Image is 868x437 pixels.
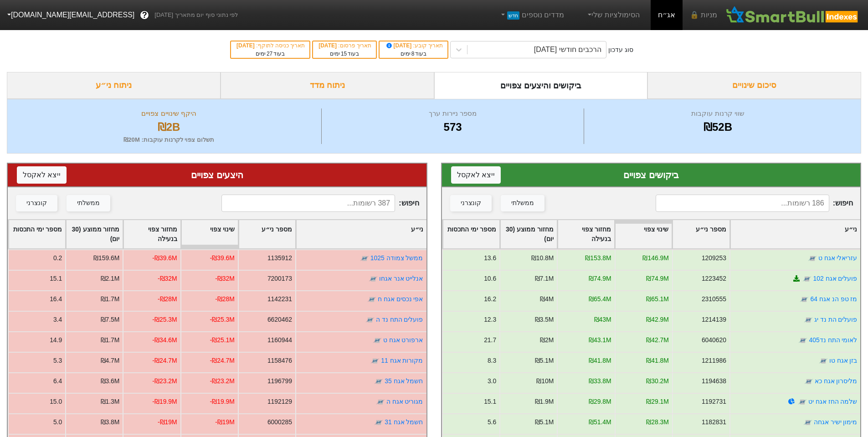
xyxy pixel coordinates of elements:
[9,220,65,248] div: Toggle SortBy
[385,418,423,426] a: חשמל אגח 31
[701,376,726,386] div: 1194638
[152,376,177,386] div: -₪23.2M
[210,376,235,386] div: -₪23.2M
[646,417,669,427] div: ₪28.3M
[588,397,611,406] div: ₪29.8M
[534,44,601,55] div: הרכבים חודשי [DATE]
[50,335,62,345] div: 14.9
[586,108,849,119] div: שווי קרנות עוקבות
[236,42,256,49] span: [DATE]
[534,397,554,406] div: ₪1.9M
[534,417,554,427] div: ₪5.1M
[588,294,611,304] div: ₪65.4M
[53,315,62,324] div: 3.4
[101,274,120,283] div: ₪2.1M
[324,108,581,119] div: מספר ניירות ערך
[701,417,726,427] div: 1182831
[484,335,496,345] div: 21.7
[814,377,857,385] a: מליסרון אגח כא
[181,220,238,248] div: Toggle SortBy
[267,51,272,57] span: 27
[656,195,853,212] span: חיפוש :
[701,294,726,304] div: 2310555
[365,315,375,324] img: tase link
[484,274,496,283] div: 10.6
[818,356,827,365] img: tase link
[101,376,120,386] div: ₪3.6M
[370,356,380,365] img: tase link
[701,356,726,365] div: 1211986
[701,315,726,324] div: 1214139
[646,335,669,345] div: ₪42.7M
[585,253,611,263] div: ₪153.8M
[807,254,817,263] img: tase link
[210,253,235,263] div: -₪39.6M
[267,335,292,345] div: 1160944
[582,6,643,24] a: הסימולציות שלי
[495,6,568,24] a: מדדים נוספיםחדש
[386,398,423,405] a: מגוריט אגח ה
[318,41,371,50] div: תאריך פרסום :
[101,315,120,324] div: ₪7.5M
[724,6,861,24] img: SmartBull
[154,10,238,20] span: לפי נתוני סוף יום מתאריך [DATE]
[17,166,67,184] button: ייצא לאקסל
[588,417,611,427] div: ₪51.4M
[369,274,378,283] img: tase link
[646,397,669,406] div: ₪29.1M
[829,357,857,364] a: בזן אגח טו
[701,274,726,283] div: 1223452
[813,418,857,426] a: מימון ישיר אגחה
[701,335,726,345] div: 6040620
[594,315,611,324] div: ₪43M
[434,72,648,99] div: ביקושים והיצעים צפויים
[152,253,177,263] div: -₪39.6M
[701,253,726,263] div: 1209253
[221,195,419,212] span: חיפוש :
[484,397,496,406] div: 15.1
[221,195,395,212] input: 387 רשומות...
[487,376,496,386] div: 3.0
[267,315,292,324] div: 6620462
[101,356,120,365] div: ₪4.7M
[802,274,812,283] img: tase link
[267,356,292,365] div: 1158476
[379,275,423,282] a: אנלייט אנר אגחו
[215,294,235,304] div: -₪28M
[77,198,100,208] div: ממשלתי
[383,336,423,344] a: ארפורט אגח ט
[215,417,235,427] div: -₪19M
[19,135,319,144] div: תשלום צפוי לקרנות עוקבות : ₪20M
[267,294,292,304] div: 1142231
[384,41,443,50] div: תאריך קובע :
[803,315,812,324] img: tase link
[646,274,669,283] div: ₪74.9M
[26,198,47,208] div: קונצרני
[215,274,235,283] div: -₪32M
[318,42,338,49] span: [DATE]
[646,356,669,365] div: ₪41.8M
[810,295,857,303] a: מז טפ הנ אגח 64
[586,119,849,135] div: ₪52B
[66,220,123,248] div: Toggle SortBy
[267,397,292,406] div: 1192129
[814,316,857,323] a: פועלים הת נד יג
[374,377,383,386] img: tase link
[501,195,544,211] button: ממשלתי
[267,376,292,386] div: 1196799
[210,397,235,406] div: -₪19.9M
[809,336,857,344] a: לאומי התח נד405
[411,51,415,57] span: 8
[50,397,62,406] div: 15.0
[487,356,496,365] div: 8.3
[67,195,110,211] button: ממשלתי
[239,220,295,248] div: Toggle SortBy
[374,418,383,427] img: tase link
[236,41,305,50] div: תאריך כניסה לתוקף :
[646,376,669,386] div: ₪30.2M
[210,315,235,324] div: -₪25.3M
[511,198,534,208] div: ממשלתי
[536,376,554,386] div: ₪10M
[378,295,423,303] a: אפי נכסים אגח ח
[267,274,292,283] div: 7200173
